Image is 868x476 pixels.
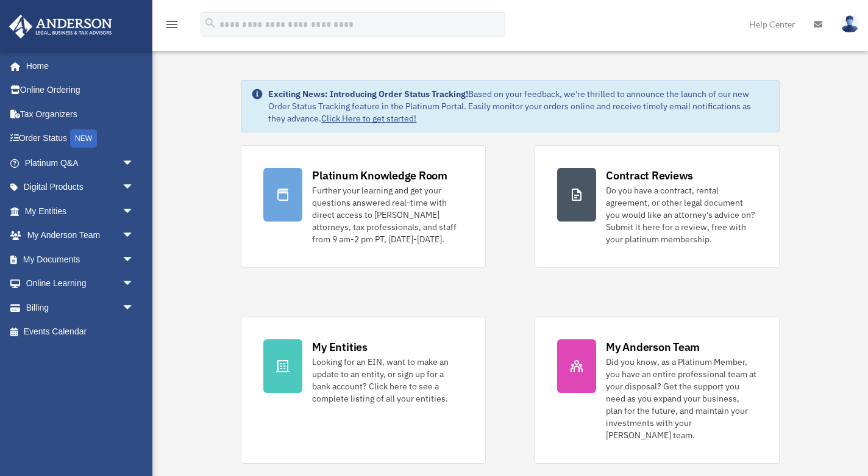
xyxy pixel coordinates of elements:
a: My Anderson Teamarrow_drop_down [9,223,152,248]
img: Anderson Advisors Platinum Portal [5,15,116,38]
div: Did you know, as a Platinum Member, you have an entire professional team at your disposal? Get th... [606,356,757,441]
div: Further your learning and get your questions answered real-time with direct access to [PERSON_NAM... [312,184,463,245]
div: My Anderson Team [606,339,700,355]
a: My Entities Looking for an EIN, want to make an update to an entity, or sign up for a bank accoun... [241,317,486,464]
span: arrow_drop_down [122,151,146,176]
a: Online Learningarrow_drop_down [9,272,152,296]
span: arrow_drop_down [122,223,146,248]
a: Billingarrow_drop_down [9,295,152,320]
img: User Pic [841,15,859,33]
div: Looking for an EIN, want to make an update to an entity, or sign up for a bank account? Click her... [312,356,463,405]
div: Contract Reviews [606,168,693,183]
a: Click Here to get started! [321,113,416,124]
span: arrow_drop_down [122,199,146,224]
span: arrow_drop_down [122,272,146,297]
a: Order StatusNEW [9,126,152,151]
i: search [204,16,217,30]
a: menu [165,21,179,32]
a: Online Ordering [9,78,152,103]
span: arrow_drop_down [122,247,146,272]
a: My Entitiesarrow_drop_down [9,199,152,223]
a: Digital Productsarrow_drop_down [9,175,152,200]
div: Based on your feedback, we're thrilled to announce the launch of our new Order Status Tracking fe... [268,88,769,124]
span: arrow_drop_down [122,175,146,200]
a: My Anderson Team Did you know, as a Platinum Member, you have an entire professional team at your... [535,317,780,464]
a: Events Calendar [9,320,152,344]
a: Platinum Q&Aarrow_drop_down [9,151,152,175]
i: menu [165,17,179,32]
a: Contract Reviews Do you have a contract, rental agreement, or other legal document you would like... [535,145,780,268]
div: Platinum Knowledge Room [312,168,447,183]
div: My Entities [312,339,367,355]
a: Home [9,54,146,78]
a: My Documentsarrow_drop_down [9,247,152,272]
div: Do you have a contract, rental agreement, or other legal document you would like an attorney's ad... [606,184,757,245]
a: Platinum Knowledge Room Further your learning and get your questions answered real-time with dire... [241,145,486,268]
span: arrow_drop_down [122,295,146,320]
a: Tax Organizers [9,102,152,126]
div: NEW [70,129,97,148]
strong: Exciting News: Introducing Order Status Tracking! [268,88,468,99]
